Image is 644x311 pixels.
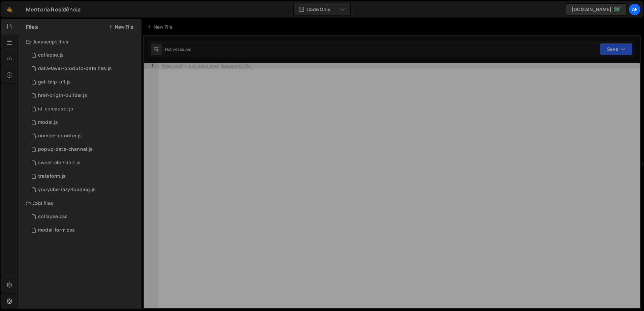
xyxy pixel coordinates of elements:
div: 13451/34194.js [26,48,141,62]
div: Javascript files [18,35,141,48]
div: href-origin-builder.js [38,93,87,99]
div: popup-data-channel.js [38,146,93,152]
div: 1 [144,63,158,69]
a: Af [629,3,641,15]
div: 13451/33723.js [26,129,141,143]
a: 🤙 [1,1,18,18]
div: 13451/33697.js [26,183,141,197]
button: Save [600,43,633,55]
a: [DOMAIN_NAME] [566,3,626,15]
div: number-counter.js [38,133,82,139]
h2: Files [26,23,38,31]
button: Code Only [294,3,350,15]
div: get-blip-url.js [38,79,71,85]
div: 13451/34112.js [26,62,141,75]
div: modal-form.css [38,227,75,233]
div: 13451/34288.js [26,102,141,116]
div: 13451/38038.js [26,143,141,156]
div: 13451/34103.js [26,89,141,102]
div: 13451/34314.js [26,116,141,129]
div: New File [147,24,175,30]
div: 13451/36559.js [26,170,141,183]
div: 13451/34305.js [26,156,141,170]
div: Mentoria Residência [26,5,80,13]
div: data-layer-produto-detalhes.js [38,66,112,72]
div: sweet-alert-init.js [38,160,80,166]
div: id-composer.js [38,106,73,112]
div: CSS files [18,197,141,210]
div: 13451/34579.css [26,223,141,237]
div: 13451/40958.js [26,75,141,89]
div: youyube-lazy-loading.js [38,187,96,193]
div: Not yet saved [165,46,191,52]
button: New File [108,24,133,30]
div: modal.js [38,119,58,126]
div: 13451/34192.css [26,210,141,223]
div: collapse.js [38,52,64,58]
div: collapse.css [38,214,68,220]
div: trataform.js [38,173,66,179]
div: Type cmd + s to save your Javascript file. [161,64,252,68]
